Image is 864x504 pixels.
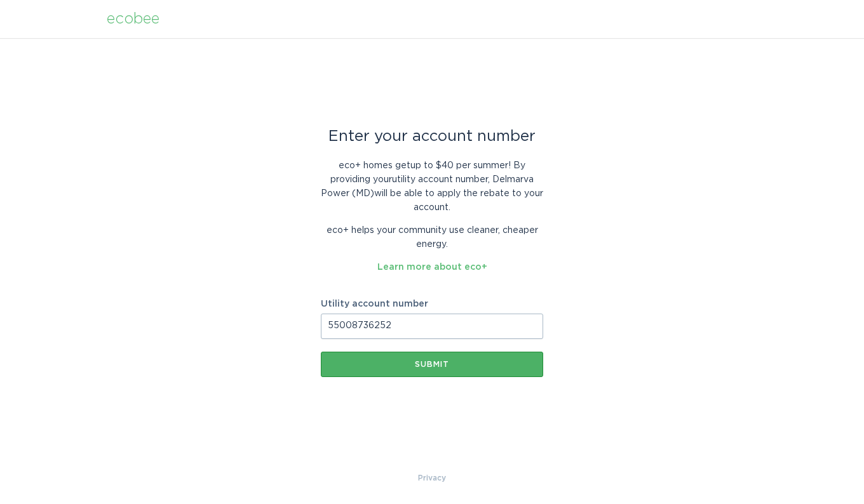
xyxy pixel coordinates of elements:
label: Utility account number [321,300,543,308]
p: eco+ helps your community use cleaner, cheaper energy. [321,223,543,251]
button: Submit [321,352,543,377]
div: ecobee [107,12,159,26]
div: Submit [327,361,537,368]
a: Learn more about eco+ [377,263,487,272]
div: Enter your account number [321,129,543,143]
a: Privacy Policy & Terms of Use [418,471,446,485]
p: eco+ homes get up to $40 per summer ! By providing your utility account number , Delmarva Power (... [321,159,543,215]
